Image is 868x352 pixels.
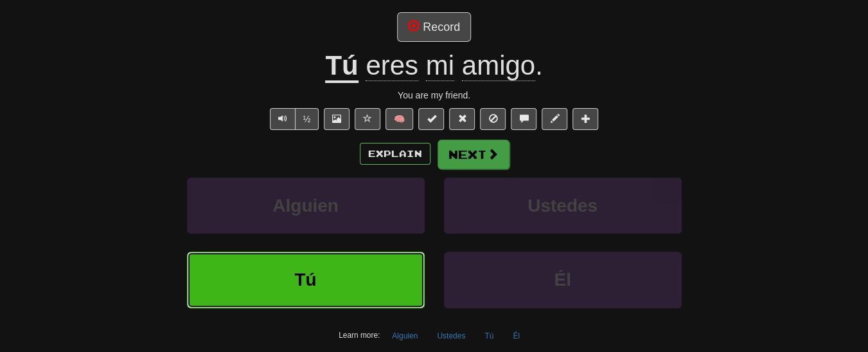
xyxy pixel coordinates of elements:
button: Add to collection (alt+a) [572,108,598,130]
button: 🧠 [385,108,413,130]
span: Él [554,270,571,290]
div: Text-to-speech controls [267,108,319,130]
button: Ustedes [444,178,682,234]
span: Tú [294,270,316,290]
button: ½ [295,108,319,130]
button: Él [506,326,527,346]
span: eres [366,50,418,81]
span: . [359,50,543,81]
button: Favorite sentence (alt+f) [355,108,380,130]
small: Learn more: [339,331,380,340]
button: Set this sentence to 100% Mastered (alt+m) [418,108,444,130]
button: Tú [187,252,425,308]
button: Edit sentence (alt+d) [542,108,567,130]
button: Next [438,140,509,169]
button: Ustedes [430,326,472,346]
span: amigo [462,50,535,81]
button: Discuss sentence (alt+u) [511,108,536,130]
button: Play sentence audio (ctl+space) [270,108,296,130]
span: Alguien [272,196,339,216]
button: Explain [360,143,430,165]
div: You are my friend. [68,89,801,102]
button: Alguien [385,326,425,346]
button: Show image (alt+x) [324,108,350,130]
span: mi [426,50,454,81]
span: Ustedes [527,196,598,216]
button: Ignore sentence (alt+i) [480,108,506,130]
button: Alguien [187,178,425,234]
button: Él [444,252,682,308]
button: Reset to 0% Mastered (alt+r) [449,108,475,130]
u: Tú [325,50,358,83]
button: Record [397,12,471,42]
button: Tú [477,326,500,346]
